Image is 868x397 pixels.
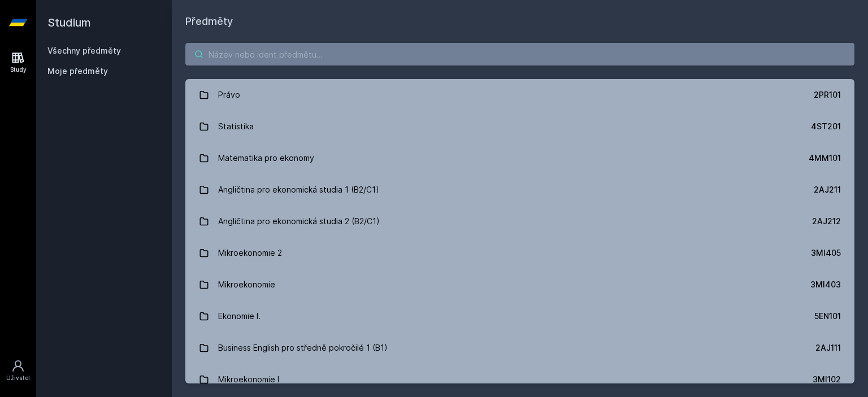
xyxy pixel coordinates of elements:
div: 2AJ111 [815,342,841,354]
div: 5EN101 [814,311,841,322]
div: 4MM101 [809,152,841,164]
a: Angličtina pro ekonomická studia 1 (B2/C1) 2AJ211 [185,174,854,206]
div: 3MI405 [811,247,841,259]
div: 2AJ211 [814,184,841,195]
span: Moje předměty [47,66,108,77]
a: Matematika pro ekonomy 4MM101 [185,142,854,174]
h1: Předměty [185,14,854,29]
a: Mikroekonomie 3MI403 [185,269,854,300]
a: Mikroekonomie I 3MI102 [185,364,854,395]
div: Business English pro středně pokročilé 1 (B1) [218,337,388,359]
div: Matematika pro ekonomy [218,147,314,169]
div: Mikroekonomie 2 [218,242,282,264]
div: 3MI403 [810,279,841,290]
a: Mikroekonomie 2 3MI405 [185,237,854,269]
input: Název nebo ident předmětu… [185,43,854,66]
a: Uživatel [2,354,34,388]
div: Uživatel [6,374,30,382]
div: 4ST201 [811,121,841,132]
div: Mikroekonomie [218,273,275,296]
div: Study [10,66,27,74]
div: 3MI102 [813,374,841,385]
div: Statistika [218,115,254,138]
a: Všechny předměty [47,46,121,55]
div: Angličtina pro ekonomická studia 2 (B2/C1) [218,210,380,233]
a: Statistika 4ST201 [185,111,854,142]
div: Angličtina pro ekonomická studia 1 (B2/C1) [218,178,379,201]
a: Angličtina pro ekonomická studia 2 (B2/C1) 2AJ212 [185,206,854,237]
div: 2PR101 [814,89,841,101]
a: Business English pro středně pokročilé 1 (B1) 2AJ111 [185,332,854,364]
a: Study [2,45,34,80]
a: Ekonomie I. 5EN101 [185,300,854,332]
div: Mikroekonomie I [218,368,279,391]
div: 2AJ212 [812,216,841,227]
div: Ekonomie I. [218,305,261,328]
a: Právo 2PR101 [185,79,854,111]
div: Právo [218,84,240,106]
